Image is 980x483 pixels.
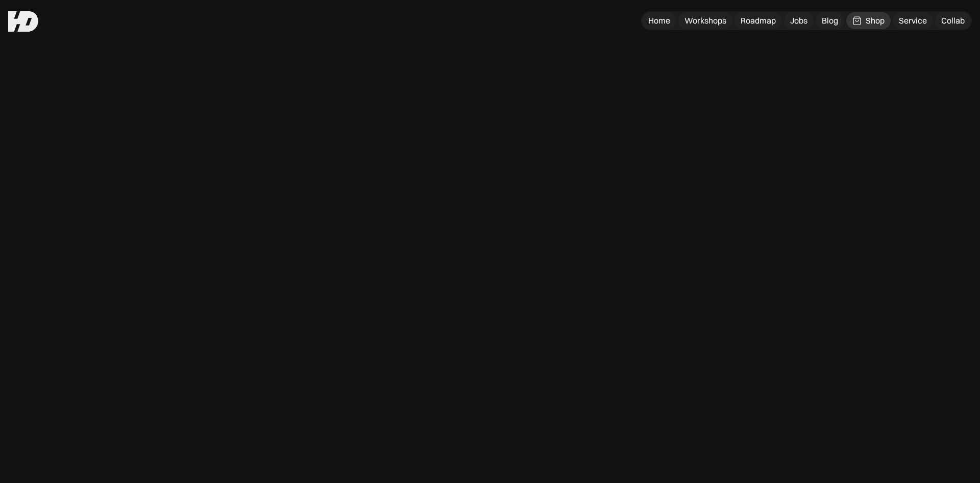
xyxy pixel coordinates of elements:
div: Home [648,15,670,26]
div: Shop [866,15,885,26]
a: Jobs [784,12,814,29]
a: Shop [846,12,891,29]
a: Collab [935,12,971,29]
a: Service [893,12,933,29]
div: Roadmap [741,15,776,26]
div: Jobs [790,15,807,26]
div: Service [899,15,927,26]
a: Blog [816,12,844,29]
div: Collab [941,15,965,26]
a: Roadmap [734,12,782,29]
a: Workshops [678,12,732,29]
a: Home [642,12,676,29]
div: Workshops [684,15,726,26]
div: Blog [822,15,838,26]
